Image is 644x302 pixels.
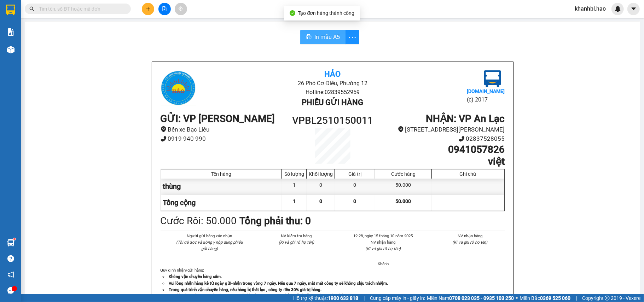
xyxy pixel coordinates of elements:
li: Hotline: 02839552959 [218,88,447,97]
span: Cung cấp máy in - giấy in: [370,294,425,302]
b: [DOMAIN_NAME] [467,88,505,94]
span: plus [146,6,151,11]
i: (Kí và ghi rõ họ tên) [365,246,401,251]
span: file-add [162,6,167,11]
div: Ghi chú [434,171,503,177]
i: (Kí và ghi rõ họ tên) [279,240,314,245]
span: aim [178,6,183,11]
button: aim [175,3,187,15]
span: search [29,6,34,11]
img: logo.jpg [161,70,196,106]
img: logo.jpg [9,9,44,44]
img: logo.jpg [484,70,501,87]
div: 50.000 [375,179,431,194]
div: thùng [161,179,282,194]
button: printerIn mẫu A5 [300,30,346,44]
img: icon-new-feature [615,6,621,12]
strong: Vui lòng nhận hàng kể từ ngày gửi-nhận trong vòng 7 ngày. Nếu qua 7 ngày, mất mát công ty sẽ khôn... [169,281,388,286]
strong: Không vận chuyển hàng cấm. [169,274,222,279]
span: Miền Bắc [520,294,570,302]
b: GỬI : VP [PERSON_NAME] [9,51,123,63]
li: 26 Phó Cơ Điều, Phường 12 [218,79,447,88]
span: Hỗ trợ kỹ thuật: [293,294,358,302]
span: In mẫu A5 [314,33,340,41]
li: (c) 2017 [467,95,505,104]
strong: Trong quá trình vận chuyển hàng, nếu hàng bị thất lạc , công ty đền 30% giá trị hàng. [169,287,322,292]
strong: Quý khách vui lòng xem lại thông tin trước khi rời quầy. Nếu có thắc mắc hoặc cần hỗ trợ liên hệ ... [169,294,372,298]
b: GỬI : VP [PERSON_NAME] [161,113,275,124]
span: | [576,294,577,302]
div: Giá trị [337,171,373,177]
div: Tên hàng [163,171,280,177]
button: caret-down [627,3,640,15]
span: phone [161,136,167,142]
div: Quy định nhận/gửi hàng : [161,267,505,299]
span: 1 [293,198,296,204]
input: Tìm tên, số ĐT hoặc mã đơn [39,5,122,13]
b: Tổng phải thu: 0 [240,215,311,227]
li: NV nhận hàng [348,239,418,245]
li: 02837528055 [376,134,505,144]
span: | [364,294,365,302]
span: check-circle [290,10,295,16]
strong: 0369 525 060 [540,295,570,301]
span: khanhbl.hao [569,4,611,13]
button: file-add [158,3,171,15]
h1: VPBL2510150011 [290,113,376,128]
span: printer [306,34,312,41]
div: 0 [335,179,375,194]
span: environment [161,126,167,132]
div: Cước hàng [377,171,429,177]
span: 0 [319,198,322,204]
div: 1 [282,179,307,194]
i: (Kí và ghi rõ họ tên) [452,240,488,245]
li: 0919 940 990 [161,134,290,144]
img: warehouse-icon [7,46,14,53]
span: notification [7,271,14,278]
button: plus [142,3,154,15]
li: Bến xe Bạc Liêu [161,125,290,134]
li: Khánh [348,261,418,267]
span: Tổng cộng [163,198,196,207]
h1: việt [376,156,505,168]
i: (Tôi đã đọc và đồng ý nộp dung phiếu gửi hàng) [176,240,243,251]
li: 12:28, ngày 15 tháng 10 năm 2025 [348,233,418,239]
img: warehouse-icon [7,239,14,246]
span: copyright [605,296,610,301]
b: Hảo [324,70,341,79]
button: more [345,30,359,44]
div: Số lượng [284,171,304,177]
h1: 0941057826 [376,144,505,156]
span: 0 [354,198,356,204]
img: solution-icon [7,28,14,36]
b: NHẬN : VP An Lạc [426,113,505,124]
li: Hotline: 02839552959 [66,26,296,35]
img: logo-vxr [6,5,15,15]
span: caret-down [631,6,637,12]
span: Tạo đơn hàng thành công [298,10,355,16]
strong: 0708 023 035 - 0935 103 250 [449,295,514,301]
span: environment [398,126,404,132]
li: NV kiểm tra hàng [261,233,331,239]
span: 50.000 [395,198,411,204]
span: question-circle [7,255,14,262]
span: message [7,287,14,294]
b: Phiếu gửi hàng [302,98,363,107]
div: 0 [307,179,335,194]
span: more [346,33,359,42]
div: Khối lượng [308,171,333,177]
li: 26 Phó Cơ Điều, Phường 12 [66,17,296,26]
span: Miền Nam [427,294,514,302]
li: Người gửi hàng xác nhận [175,233,245,239]
span: ⚪️ [516,297,518,300]
strong: 1900 633 818 [328,295,358,301]
span: phone [459,136,465,142]
sup: 1 [13,238,16,240]
li: NV nhận hàng [435,233,505,239]
div: Cước Rồi : 50.000 [161,213,237,229]
li: [STREET_ADDRESS][PERSON_NAME] [376,125,505,134]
